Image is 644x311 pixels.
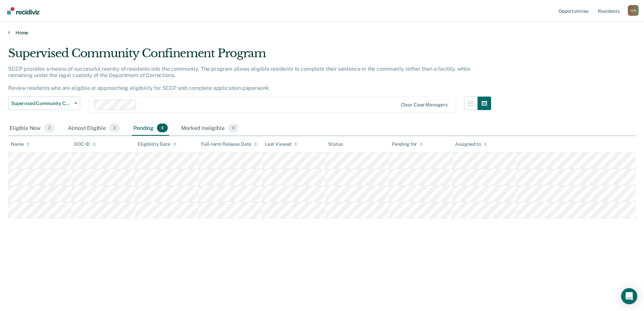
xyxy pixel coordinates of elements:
[8,97,80,110] button: Supervised Community Confinement Program
[8,46,491,66] div: Supervised Community Confinement Program
[628,5,639,16] div: H A
[7,7,39,14] img: Recidiviz
[201,141,257,147] div: Full-term Release Date
[455,141,487,147] div: Assigned to
[8,66,470,92] p: SCCP provides a means of successful reentry of residents into the community. The program allows e...
[628,5,639,16] button: Profile dropdown button
[265,141,297,147] div: Last Viewed
[8,121,56,136] div: Eligible Now2
[67,121,121,136] div: Almost Eligible3
[228,124,238,132] span: 0
[74,141,96,147] div: DOC ID
[109,124,120,132] span: 3
[8,30,636,36] a: Home
[132,121,169,136] div: Pending4
[621,288,637,304] div: Open Intercom Messenger
[44,124,55,132] span: 2
[11,141,30,147] div: Name
[180,121,240,136] div: Marked Ineligible0
[328,141,343,147] div: Status
[11,101,72,106] span: Supervised Community Confinement Program
[392,141,423,147] div: Pending for
[157,124,168,132] span: 4
[138,141,176,147] div: Eligibility Date
[401,102,448,108] div: Clear case managers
